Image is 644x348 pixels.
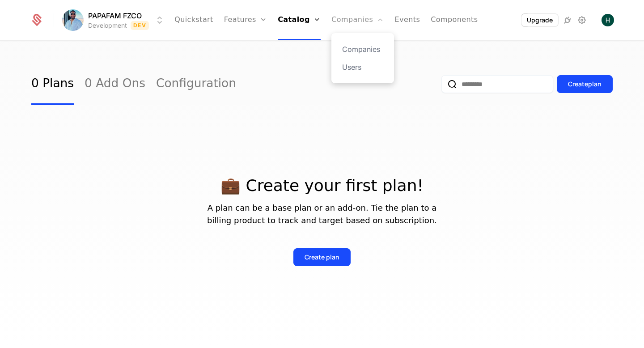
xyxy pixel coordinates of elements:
span: PAPAFAM FZCO [88,10,142,21]
img: PAPAFAM FZCO [62,9,84,31]
button: Open user button [602,14,614,26]
div: Create plan [305,253,339,262]
a: Integrations [562,15,573,25]
a: Settings [576,15,587,25]
button: Upgrade [521,14,558,26]
button: Createplan [557,75,613,93]
p: A plan can be a base plan or an add-on. Tie the plan to a billing product to track and target bas... [31,202,613,227]
div: Development [88,21,127,30]
button: Create plan [293,248,351,266]
img: Hiroaki Hayashi [602,14,614,26]
a: Configuration [156,63,236,105]
button: Select environment [65,10,165,30]
p: 💼 Create your first plan! [31,177,613,195]
a: Users [342,62,383,72]
a: 0 Plans [31,63,74,105]
a: 0 Add Ons [85,63,145,105]
div: Create plan [568,80,602,89]
span: Dev [131,21,149,30]
a: Companies [342,44,383,55]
